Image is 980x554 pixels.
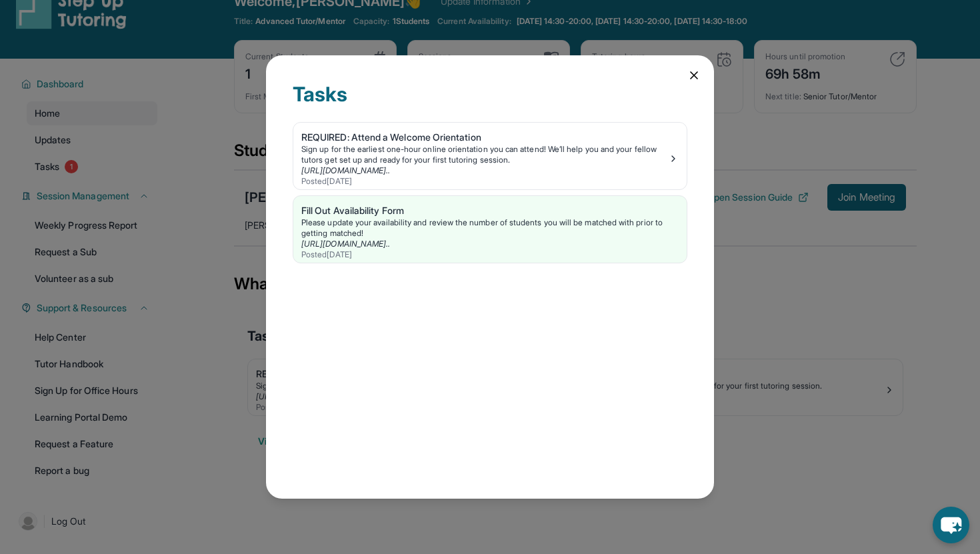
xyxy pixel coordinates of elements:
button: chat-button [933,507,969,543]
div: Sign up for the earliest one-hour online orientation you can attend! We’ll help you and your fell... [301,144,668,165]
a: REQUIRED: Attend a Welcome OrientationSign up for the earliest one-hour online orientation you ca... [293,123,687,189]
div: Tasks [293,82,687,122]
div: Please update your availability and review the number of students you will be matched with prior ... [301,217,679,239]
div: Fill Out Availability Form [301,204,679,217]
div: REQUIRED: Attend a Welcome Orientation [301,131,668,144]
div: Posted [DATE] [301,249,679,260]
div: Posted [DATE] [301,176,668,187]
a: Fill Out Availability FormPlease update your availability and review the number of students you w... [293,196,687,263]
a: [URL][DOMAIN_NAME].. [301,239,390,249]
a: [URL][DOMAIN_NAME].. [301,165,390,175]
